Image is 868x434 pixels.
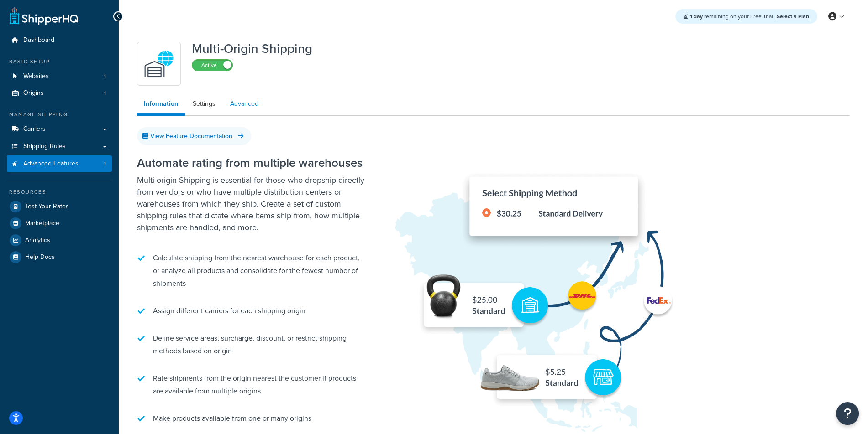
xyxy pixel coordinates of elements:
[7,249,112,265] a: Help Docs
[137,174,365,233] p: Multi-origin Shipping is essential for those who dropship directly from vendors or who have multi...
[137,127,251,145] a: View Feature Documentation
[690,12,703,21] strong: 1 day
[25,220,59,227] span: Marketplace
[7,232,112,248] a: Analytics
[192,42,312,56] h1: Multi-Origin Shipping
[143,48,175,80] img: WatD5o0RtDAAAAAElFTkSuQmCC
[836,402,859,425] button: Open Resource Center
[23,72,49,80] span: Websites
[23,125,46,133] span: Carriers
[186,95,222,113] a: Settings
[137,327,365,362] li: Define service areas, surcharge, discount, or restrict shipping methods based on origin
[192,60,232,71] label: Active
[7,58,112,66] div: Basic Setup
[137,408,365,429] li: Make products available from one or many origins
[25,203,69,211] span: Test Your Rates
[7,32,112,49] a: Dashboard
[104,160,106,168] span: 1
[137,156,365,170] h2: Automate rating from multiple warehouses
[23,36,54,44] span: Dashboard
[7,138,112,155] a: Shipping Rules
[7,121,112,138] a: Carriers
[25,237,50,244] span: Analytics
[7,68,112,85] a: Websites1
[137,300,365,322] li: Assign different carriers for each shipping origin
[137,247,365,294] li: Calculate shipping from the nearest warehouse for each product, or analyze all products and conso...
[104,89,106,97] span: 1
[7,155,112,172] li: Advanced Features
[777,12,809,21] a: Select a Plan
[7,111,112,119] div: Manage Shipping
[7,215,112,232] a: Marketplace
[25,253,55,261] span: Help Docs
[137,367,365,402] li: Rate shipments from the origin nearest the customer if products are available from multiple origins
[7,155,112,172] a: Advanced Features1
[137,95,185,116] a: Information
[23,89,44,97] span: Origins
[7,68,112,85] li: Websites
[7,85,112,102] a: Origins1
[7,85,112,102] li: Origins
[23,143,66,150] span: Shipping Rules
[7,188,112,196] div: Resources
[690,12,774,21] span: remaining on your Free Trial
[223,95,265,113] a: Advanced
[23,160,79,168] span: Advanced Features
[7,198,112,215] a: Test Your Rates
[104,72,106,80] span: 1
